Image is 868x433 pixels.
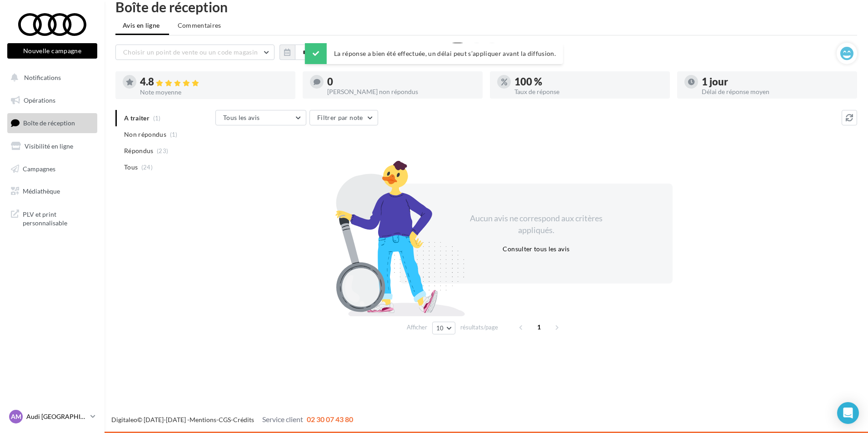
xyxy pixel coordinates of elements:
a: Digitaleo [111,416,137,423]
div: La réponse a bien été effectuée, un délai peut s’appliquer avant la diffusion. [305,43,563,64]
a: CGS [219,416,231,423]
span: Service client [262,415,303,423]
span: Notifications [24,74,61,81]
a: Campagnes [5,159,99,179]
span: © [DATE]-[DATE] - - - [111,416,353,423]
span: Tous [124,163,138,172]
a: Crédits [233,416,254,423]
div: Aucun avis ne correspond aux critères appliqués. [458,213,614,236]
span: Choisir un point de vente ou un code magasin [123,48,258,56]
div: 4.8 [140,77,288,87]
span: Campagnes [23,164,55,172]
button: Nouvelle campagne [7,43,97,59]
span: résultats/page [460,323,498,332]
a: Visibilité en ligne [5,137,99,156]
a: Boîte de réception [5,113,99,133]
span: (24) [141,164,153,171]
span: PLV et print personnalisable [23,208,94,228]
div: 0 [327,77,475,87]
span: Opérations [24,96,55,104]
span: Afficher [407,323,427,332]
a: Opérations [5,91,99,110]
button: Consulter tous les avis [499,244,573,254]
div: Open Intercom Messenger [837,402,859,424]
span: (23) [157,147,168,154]
button: 10 [432,322,455,334]
div: Délai de réponse moyen [702,89,850,95]
button: Tous les avis [215,110,306,125]
span: 10 [436,324,444,332]
a: Médiathèque [5,182,99,201]
a: AM Audi [GEOGRAPHIC_DATA] [7,408,97,425]
a: Mentions [190,416,216,423]
span: Tous les avis [223,114,260,121]
div: Tous [445,43,469,62]
button: Notifications [5,68,95,87]
span: Médiathèque [23,187,60,195]
span: 1 [532,320,546,334]
span: Commentaires [178,21,221,30]
span: 02 30 07 43 80 [307,415,353,423]
button: Choisir un point de vente ou un code magasin [115,45,274,60]
div: Note moyenne [140,89,288,95]
div: [PERSON_NAME] non répondus [327,89,475,95]
span: (1) [170,131,178,138]
span: Non répondus [124,130,166,139]
a: PLV et print personnalisable [5,204,99,231]
div: 100 % [514,77,663,87]
span: Boîte de réception [23,119,75,127]
span: Répondus [124,146,154,155]
p: Audi [GEOGRAPHIC_DATA] [26,412,87,421]
button: Filtrer par note [309,110,378,125]
span: Visibilité en ligne [25,142,73,150]
div: Taux de réponse [514,89,663,95]
div: 1 jour [702,77,850,87]
span: AM [11,412,21,421]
